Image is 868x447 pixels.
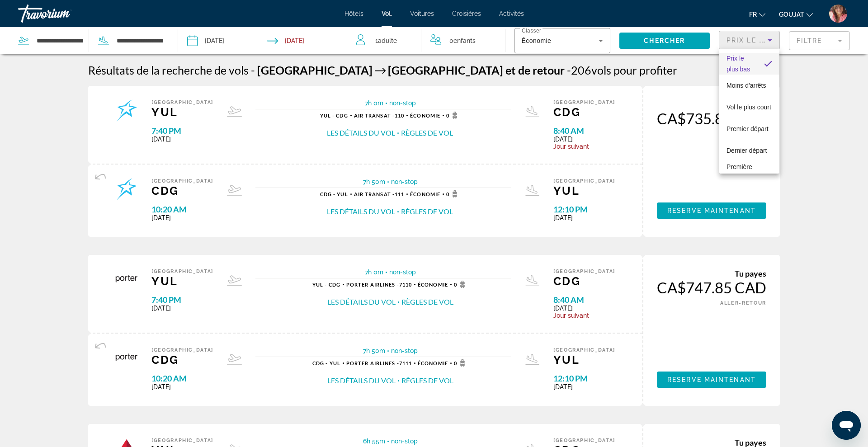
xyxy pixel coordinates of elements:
[726,104,771,111] font: Vol le plus court
[726,163,752,181] font: Première arrivée
[832,411,861,440] iframe: Bouton de lancement de la fenêtre de messagerie
[726,147,767,154] font: Dernier départ
[726,125,769,132] font: Premier départ
[726,55,750,73] font: Prix ​​le plus bas
[719,49,779,174] div: Trier par
[726,82,766,89] font: Moins d'arrêts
